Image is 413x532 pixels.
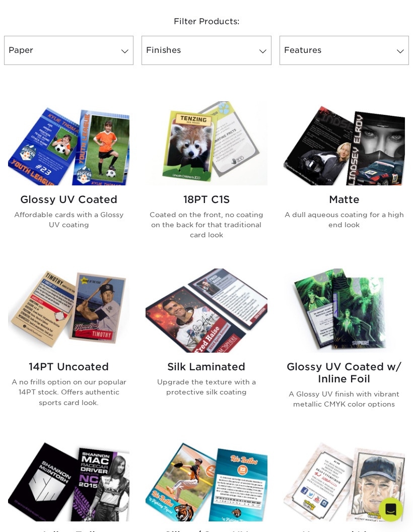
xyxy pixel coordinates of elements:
[284,102,405,186] img: Matte Trading Cards
[284,210,405,231] p: A dull aqueous coating for a high end look
[146,210,267,241] p: Coated on the front, no coating on the back for that traditional card look
[8,361,129,373] h2: 14PT Uncoated
[284,389,405,410] p: A Glossy UV finish with vibrant metallic CMYK color options
[146,102,267,186] img: 18PT C1S Trading Cards
[146,269,267,426] a: Silk Laminated Trading Cards Silk Laminated Upgrade the texture with a protective silk coating
[284,102,405,257] a: Matte Trading Cards Matte A dull aqueous coating for a high end look
[146,377,267,398] p: Upgrade the texture with a protective silk coating
[8,102,129,257] a: Glossy UV Coated Trading Cards Glossy UV Coated Affordable cards with a Glossy UV coating
[379,498,403,522] div: Open Intercom Messenger
[8,194,129,206] h2: Glossy UV Coated
[8,377,129,408] p: A no frills option on our popular 14PT stock. Offers authentic sports card look.
[8,269,129,426] a: 14PT Uncoated Trading Cards 14PT Uncoated A no frills option on our popular 14PT stock. Offers au...
[8,210,129,231] p: Affordable cards with a Glossy UV coating
[146,269,267,353] img: Silk Laminated Trading Cards
[8,269,129,353] img: 14PT Uncoated Trading Cards
[284,269,405,426] a: Glossy UV Coated w/ Inline Foil Trading Cards Glossy UV Coated w/ Inline Foil A Glossy UV finish ...
[146,361,267,373] h2: Silk Laminated
[4,36,133,65] a: Paper
[142,36,271,65] a: Finishes
[284,269,405,353] img: Glossy UV Coated w/ Inline Foil Trading Cards
[8,438,129,522] img: Inline Foil Trading Cards
[284,194,405,206] h2: Matte
[146,194,267,206] h2: 18PT C1S
[8,102,129,186] img: Glossy UV Coated Trading Cards
[284,361,405,385] h2: Glossy UV Coated w/ Inline Foil
[280,36,409,65] a: Features
[146,438,267,522] img: Silk w/ Spot UV Trading Cards
[146,102,267,257] a: 18PT C1S Trading Cards 18PT C1S Coated on the front, no coating on the back for that traditional ...
[284,438,405,522] img: Uncoated Linen Trading Cards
